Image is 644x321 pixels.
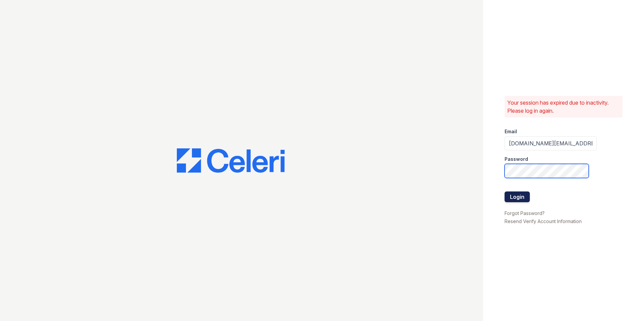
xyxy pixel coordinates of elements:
button: Login [505,191,530,202]
p: Your session has expired due to inactivity. Please log in again. [507,99,620,115]
label: Email [505,128,517,135]
label: Password [505,156,528,163]
img: CE_Logo_Blue-a8612792a0a2168367f1c8372b55b34899dd931a85d93a1a3d3e32e68fde9ad4.png [177,148,285,173]
a: Resend Verify Account Information [505,218,582,224]
a: Forgot Password? [505,210,545,216]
